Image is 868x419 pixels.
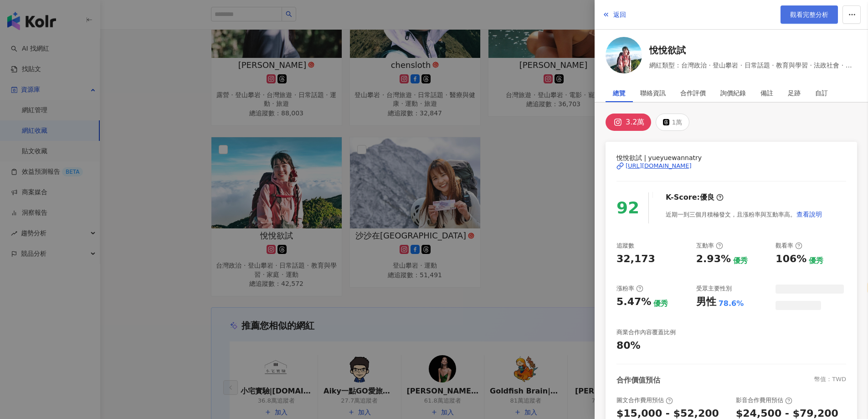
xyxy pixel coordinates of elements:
[626,162,692,170] div: [URL][DOMAIN_NAME]
[626,116,644,129] div: 3.2萬
[814,375,846,385] div: 幣值：TWD
[606,114,651,131] button: 3.2萬
[736,396,792,404] div: 影音合作費用預估
[606,37,642,77] a: KOL Avatar
[616,242,634,250] div: 追蹤數
[809,256,823,266] div: 優秀
[719,299,744,309] div: 78.6%
[790,11,828,18] span: 觀看完整分析
[616,153,846,163] span: 悅悅欲試 | yueyuewannatry
[653,299,668,309] div: 優秀
[696,295,716,309] div: 男性
[796,205,822,223] button: 查看說明
[696,285,732,293] div: 受眾主要性別
[796,211,822,218] span: 查看說明
[616,328,676,336] div: 商業合作內容覆蓋比例
[666,205,822,223] div: 近期一到三個月積極發文，且漲粉率與互動率高。
[720,84,746,102] div: 詢價紀錄
[649,60,857,70] span: 網紅類型：台灣政治 · 登山攀岩 · 日常話題 · 教育與學習 · 法政社會 · 運動
[616,339,641,353] div: 80%
[616,375,660,385] div: 合作價值預估
[776,242,802,250] div: 觀看率
[616,285,643,293] div: 漲粉率
[776,252,806,266] div: 106%
[788,84,801,102] div: 足跡
[672,116,682,129] div: 1萬
[733,256,748,266] div: 優秀
[616,162,846,170] a: [URL][DOMAIN_NAME]
[815,84,828,102] div: 自訂
[606,37,642,73] img: KOL Avatar
[656,114,689,131] button: 1萬
[616,396,673,404] div: 圖文合作費用預估
[613,11,626,18] span: 返回
[760,84,773,102] div: 備註
[781,5,838,24] a: 觀看完整分析
[700,192,714,202] div: 優良
[616,295,651,309] div: 5.47%
[616,252,655,266] div: 32,173
[649,44,857,57] a: 悅悅欲試
[640,84,666,102] div: 聯絡資訊
[666,192,724,202] div: K-Score :
[696,242,723,250] div: 互動率
[602,5,627,24] button: 返回
[696,252,731,266] div: 2.93%
[680,84,706,102] div: 合作評價
[616,195,639,221] div: 92
[613,84,626,102] div: 總覽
